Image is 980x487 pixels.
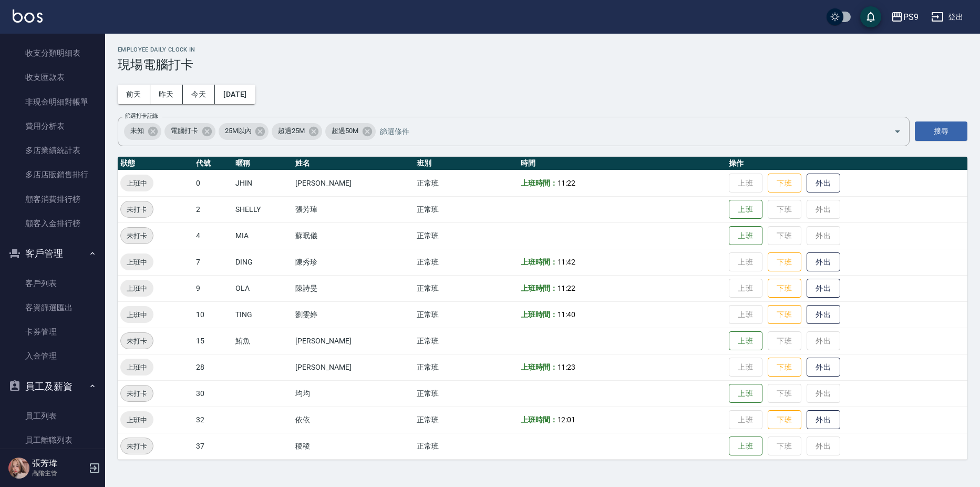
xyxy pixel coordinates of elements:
[293,249,414,275] td: 陳秀珍
[726,157,967,170] th: 操作
[903,11,919,24] div: PS9
[183,85,215,104] button: 今天
[4,90,101,114] a: 非現金明細對帳單
[293,196,414,222] td: 張芳瑋
[521,310,558,319] b: 上班時間：
[32,458,86,469] h5: 張芳瑋
[193,354,233,380] td: 28
[118,57,967,72] h3: 現場電腦打卡
[4,114,101,138] a: 費用分析表
[521,258,558,266] b: 上班時間：
[4,41,101,65] a: 收支分類明細表
[414,380,518,407] td: 正常班
[118,157,193,170] th: 狀態
[193,222,233,249] td: 4
[325,126,365,136] span: 超過50M
[521,284,558,292] b: 上班時間：
[193,301,233,328] td: 10
[118,85,150,104] button: 前天
[886,6,923,28] button: PS9
[120,257,153,268] span: 上班中
[293,407,414,433] td: 依依
[293,275,414,301] td: 陳詩旻
[293,328,414,354] td: [PERSON_NAME]
[521,179,558,187] b: 上班時間：
[121,336,153,347] span: 未打卡
[558,310,576,319] span: 11:40
[4,428,101,452] a: 員工離職列表
[807,252,840,272] button: 外出
[193,170,233,196] td: 0
[768,174,801,193] button: 下班
[4,373,101,400] button: 員工及薪資
[729,437,762,456] button: 上班
[120,309,153,320] span: 上班中
[293,380,414,407] td: 均均
[414,196,518,222] td: 正常班
[121,388,153,399] span: 未打卡
[807,410,840,430] button: 外出
[193,157,233,170] th: 代號
[193,249,233,275] td: 7
[4,240,101,267] button: 客戶管理
[521,415,558,424] b: 上班時間：
[729,200,762,219] button: 上班
[233,328,293,354] td: 鮪魚
[807,279,840,298] button: 外出
[193,196,233,222] td: 2
[889,123,906,140] button: Open
[729,226,762,246] button: 上班
[729,331,762,351] button: 上班
[325,123,376,140] div: 超過50M
[915,121,967,141] button: 搜尋
[233,249,293,275] td: DING
[4,320,101,344] a: 卡券管理
[377,122,875,140] input: 篩選條件
[164,123,215,140] div: 電腦打卡
[164,126,204,136] span: 電腦打卡
[4,211,101,236] a: 顧客入金排行榜
[233,275,293,301] td: OLA
[193,275,233,301] td: 9
[215,85,255,104] button: [DATE]
[193,328,233,354] td: 15
[233,222,293,249] td: MIA
[219,123,269,140] div: 25M以內
[558,284,576,292] span: 11:22
[4,296,101,320] a: 客資篩選匯出
[860,6,881,27] button: save
[768,252,801,272] button: 下班
[414,222,518,249] td: 正常班
[193,380,233,407] td: 30
[4,138,101,163] a: 多店業績統計表
[150,85,183,104] button: 昨天
[293,170,414,196] td: [PERSON_NAME]
[768,279,801,298] button: 下班
[13,9,43,23] img: Logo
[414,354,518,380] td: 正常班
[4,65,101,89] a: 收支匯款表
[558,258,576,266] span: 11:42
[120,178,153,189] span: 上班中
[272,126,311,136] span: 超過25M
[118,46,967,53] h2: Employee Daily Clock In
[768,305,801,324] button: 下班
[414,170,518,196] td: 正常班
[32,469,86,478] p: 高階主管
[414,275,518,301] td: 正常班
[121,441,153,452] span: 未打卡
[729,384,762,403] button: 上班
[768,410,801,430] button: 下班
[293,301,414,328] td: 劉雯婷
[414,433,518,459] td: 正常班
[558,415,576,424] span: 12:01
[8,458,29,479] img: Person
[121,230,153,241] span: 未打卡
[4,344,101,368] a: 入金管理
[558,179,576,187] span: 11:22
[293,157,414,170] th: 姓名
[807,305,840,324] button: 外出
[124,123,161,140] div: 未知
[293,354,414,380] td: [PERSON_NAME]
[121,204,153,215] span: 未打卡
